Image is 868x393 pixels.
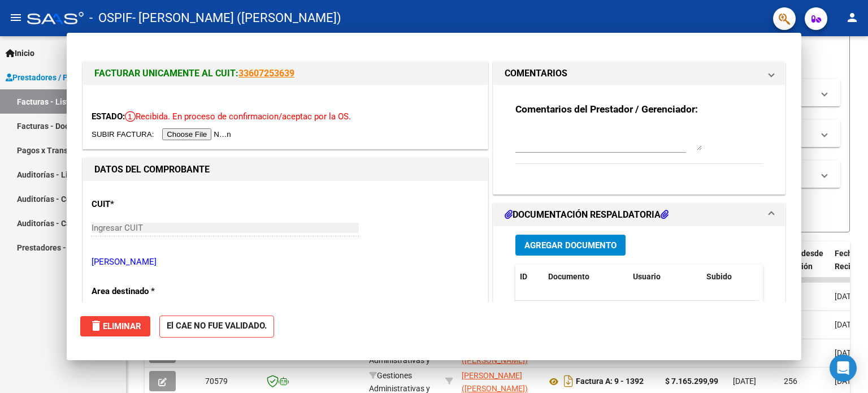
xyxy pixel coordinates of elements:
p: Area destinado * [92,285,208,298]
span: Inicio [6,47,34,59]
span: [DATE] [835,292,858,301]
span: - [PERSON_NAME] ([PERSON_NAME]) [132,6,341,31]
h1: DOCUMENTACIÓN RESPALDATORIA [505,208,669,222]
span: [DATE] [733,377,756,386]
div: Open Intercom Messenger [830,355,857,382]
h1: COMENTARIOS [505,67,567,80]
datatable-header-cell: ID [515,265,544,289]
mat-icon: menu [9,11,23,24]
span: Días desde Emisión [784,249,823,271]
span: Fecha Recibido [835,249,866,271]
strong: $ 7.165.299,99 [665,377,718,386]
p: CUIT [92,198,208,211]
strong: Comentarios del Prestador / Gerenciador: [515,103,698,115]
mat-expansion-panel-header: DOCUMENTACIÓN RESPALDATORIA [493,204,785,226]
div: No data to display [515,301,759,329]
span: Prestadores / Proveedores [6,71,108,84]
datatable-header-cell: Documento [544,265,628,289]
button: Eliminar [80,316,150,336]
span: Documento [548,272,589,281]
span: Eliminar [89,321,141,331]
strong: Factura A: 9 - 1392 [576,377,644,386]
span: - OSPIF [89,6,132,31]
span: [DATE] [835,320,858,329]
div: 20317075430 [462,369,537,393]
mat-expansion-panel-header: COMENTARIOS [493,62,785,85]
span: Subido [706,272,732,281]
strong: DATOS DEL COMPROBANTE [94,164,210,175]
span: [PERSON_NAME] ([PERSON_NAME]) [462,371,528,393]
datatable-header-cell: Acción [758,265,815,289]
button: Agregar Documento [515,235,626,256]
span: 256 [784,377,797,386]
span: ID [520,272,527,281]
span: ESTADO: [92,111,125,122]
mat-icon: delete [89,319,103,332]
datatable-header-cell: Subido [702,265,758,289]
p: [PERSON_NAME] [92,256,479,269]
span: Gestiones Administrativas y Otros [369,343,430,378]
datatable-header-cell: Días desde Emisión [779,241,830,291]
a: 33607253639 [238,68,294,79]
span: [DATE] [835,348,858,357]
span: Agregar Documento [524,240,617,251]
span: FACTURAR UNICAMENTE AL CUIT: [94,68,238,79]
span: 70579 [205,377,228,386]
div: COMENTARIOS [493,85,785,194]
span: Usuario [633,272,661,281]
span: Recibida. En proceso de confirmacion/aceptac por la OS. [125,111,351,122]
mat-icon: person [845,11,859,24]
datatable-header-cell: Usuario [628,265,702,289]
i: Descargar documento [561,372,576,390]
strong: El CAE NO FUE VALIDADO. [159,316,274,338]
